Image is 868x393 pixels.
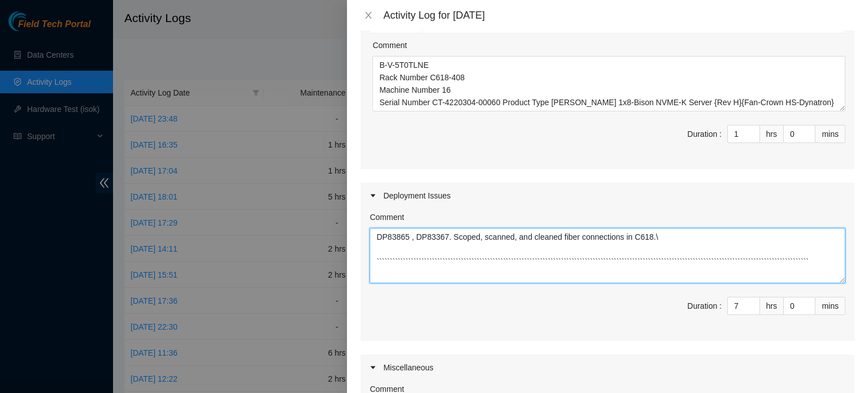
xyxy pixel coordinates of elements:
div: Deployment Issues [361,183,854,209]
label: Comment [370,211,404,223]
label: Comment [372,39,407,51]
textarea: Comment [370,228,845,283]
div: Activity Log for [DATE] [383,9,854,21]
div: mins [815,125,845,143]
div: hrs [760,125,784,143]
button: Close [361,10,376,21]
textarea: Comment [372,56,845,111]
div: Duration : [687,300,722,312]
span: caret-right [370,192,376,199]
div: hrs [760,297,784,315]
div: Miscellaneous [361,355,854,381]
span: caret-right [370,364,376,371]
div: Duration : [687,128,722,140]
span: close [364,11,373,20]
div: mins [815,297,845,315]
